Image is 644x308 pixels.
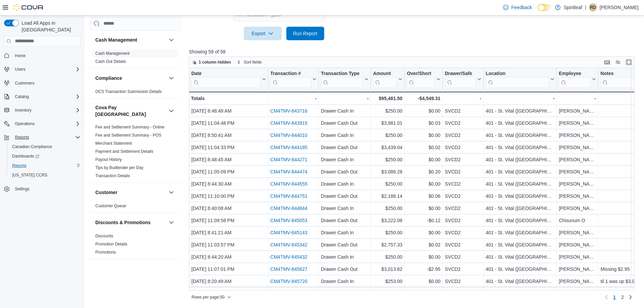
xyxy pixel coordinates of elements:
div: SVCD2 [445,289,481,298]
div: Drawer Cash In [321,253,368,261]
a: CM4TMV-844271 [270,157,307,162]
span: Fee and Settlement Summary - Online [95,124,165,130]
a: Customer Queue [95,204,126,208]
div: [PERSON_NAME] [559,253,596,261]
span: 1 column hidden [199,60,231,65]
a: Payment and Settlement Details [95,149,153,154]
button: Cova Pay [GEOGRAPHIC_DATA] [167,107,175,115]
div: Date [191,70,261,88]
button: Settings [1,184,83,194]
div: 401 - St. Vital ([GEOGRAPHIC_DATA]) [485,216,554,224]
span: RD [590,3,596,11]
div: $0.00 [407,229,440,237]
div: SVCD2 [445,168,481,176]
span: Feedback [511,4,532,11]
div: $0.04 [407,289,440,298]
a: CM4TMV-845143 [270,230,307,235]
span: Transaction Details [95,173,130,179]
div: Discounts & Promotions [90,232,181,259]
span: Canadian Compliance [12,144,52,149]
button: Transaction # [270,70,316,88]
span: 1 [613,294,616,301]
span: Customer Queue [95,203,126,209]
span: Merchant Statement [95,141,132,146]
div: Drawer/Safe [445,70,476,88]
button: Inventory [12,106,34,114]
div: [PERSON_NAME] [559,156,596,164]
ul: Pagination for preceding grid [611,292,627,303]
span: Run Report [293,30,317,37]
a: CM4TMV-843915 [270,120,307,126]
div: [PERSON_NAME] [559,168,596,176]
button: Over/Short [407,70,440,88]
div: SVCD2 [445,180,481,188]
div: [PERSON_NAME] [559,192,596,200]
span: OCS Transaction Submission Details [95,89,162,94]
div: $250.00 [373,253,402,261]
div: $0.00 [407,277,440,285]
button: Operations [1,119,83,128]
div: SVCD2 [445,241,481,249]
span: Cash Management [95,51,129,56]
div: -$2.95 [407,265,440,273]
a: [US_STATE] CCRS [9,171,50,179]
a: Tips by Budtender per Day [95,165,143,170]
div: $0.00 [407,107,440,115]
button: Date [191,70,266,88]
div: Drawer Cash Out [321,289,368,298]
div: [DATE] 11:09:58 PM [191,216,266,224]
div: [DATE] 8:44:30 AM [191,180,266,188]
span: Reports [12,163,26,168]
span: Users [15,67,25,72]
div: [DATE] 11:10:00 PM [191,192,266,200]
div: SVCD2 [445,192,481,200]
button: Keyboard shortcuts [603,58,611,66]
div: Compliance [90,88,181,98]
span: Catalog [12,93,80,101]
div: $2,186.14 [373,192,402,200]
a: CM4TMV-844474 [270,169,307,174]
div: [PERSON_NAME] [559,143,596,151]
div: $2,757.33 [373,241,402,249]
div: [DATE] 8:48:48 AM [191,107,266,115]
a: Transaction Details [95,173,130,178]
input: Dark Mode [538,4,552,11]
div: [PERSON_NAME] [559,180,596,188]
div: [PERSON_NAME] [559,289,596,298]
button: Amount [373,70,402,88]
p: [PERSON_NAME] [600,3,639,11]
div: Drawer Cash Out [321,119,368,127]
span: Load All Apps in [GEOGRAPHIC_DATA] [19,20,80,33]
button: Export [244,27,282,40]
div: SVCD2 [445,277,481,285]
div: SVCD2 [445,229,481,237]
div: Drawer Cash Out [321,265,368,273]
button: Customer [95,189,166,196]
a: Merchant Statement [95,141,132,146]
span: Home [12,51,80,60]
button: Display options [614,58,622,66]
div: SVCD2 [445,119,481,127]
div: Transaction # [270,70,311,77]
div: Ravi D [589,3,597,11]
a: CM4TMV-844185 [270,145,307,150]
h3: Cash Management [95,37,137,43]
a: Page 2 of 2 [618,292,626,303]
div: [PERSON_NAME] [559,277,596,285]
div: [DATE] 8:41:21 AM [191,229,266,237]
div: 401 - St. Vital ([GEOGRAPHIC_DATA]) [485,192,554,200]
a: CM4TMV-845627 [270,266,307,272]
span: Inventory [15,108,31,113]
button: Cova Pay [GEOGRAPHIC_DATA] [95,104,166,118]
a: Feedback [500,1,534,14]
span: Catalog [15,94,29,99]
button: Discounts & Promotions [167,218,175,227]
div: -$4,549.31 [407,94,440,102]
div: $0.00 [407,156,440,164]
div: Chisunum O [559,216,596,224]
div: $253.00 [373,277,402,285]
button: Home [1,51,83,61]
div: Drawer Cash Out [321,216,368,224]
div: [PERSON_NAME] [559,204,596,212]
a: Promotions [95,250,116,255]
